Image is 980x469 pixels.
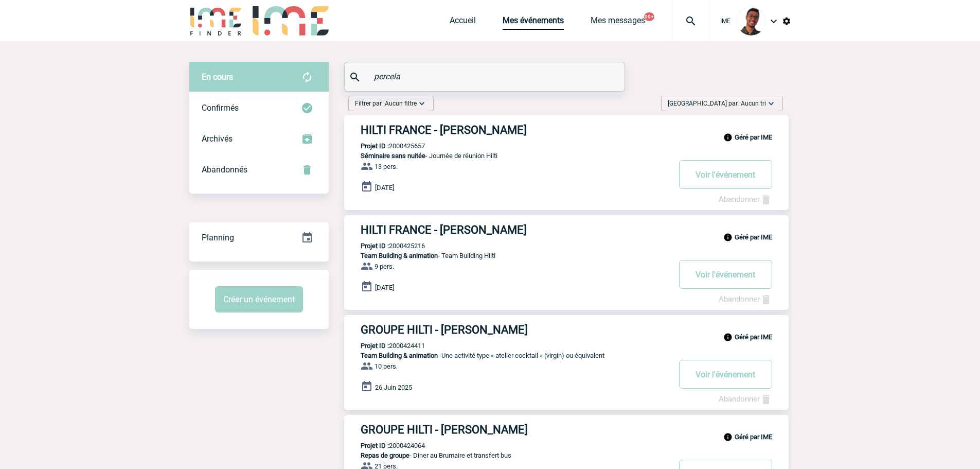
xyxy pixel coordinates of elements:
[361,451,409,459] span: Repas de groupe
[202,134,233,144] span: Archivés
[344,223,789,236] a: HILTI FRANCE - [PERSON_NAME]
[375,362,398,370] span: 10 pers.
[375,263,394,270] span: 9 pers.
[202,72,233,82] span: En cours
[741,100,766,107] span: Aucun tri
[361,223,669,236] h3: HILTI FRANCE - [PERSON_NAME]
[344,423,789,436] a: GROUPE HILTI - [PERSON_NAME]
[679,260,772,289] button: Voir l'événement
[344,352,669,359] p: - Une activité type « atelier cocktail » (virgin) ou équivalent
[375,384,412,391] span: 26 Juin 2025
[737,7,765,36] img: 124970-0.jpg
[202,233,234,242] span: Planning
[361,142,389,150] b: Projet ID :
[344,252,669,259] p: - Team Building Hilti
[344,142,425,150] p: 2000425657
[719,394,772,404] a: Abandonner
[202,103,239,113] span: Confirmés
[189,6,243,36] img: IME-Finder
[189,154,329,185] div: Retrouvez ici tous vos événements annulés
[371,69,600,84] input: Rechercher un événement par son nom
[344,242,425,250] p: 2000425216
[344,323,789,336] a: GROUPE HILTI - [PERSON_NAME]
[735,233,772,241] b: Géré par IME
[735,333,772,341] b: Géré par IME
[668,98,766,109] span: [GEOGRAPHIC_DATA] par :
[723,133,733,142] img: info_black_24dp.svg
[679,360,772,389] button: Voir l'événement
[344,451,669,459] p: - Diner au Brumaire et transfert bus
[719,294,772,304] a: Abandonner
[202,165,247,175] span: Abandonnés
[344,442,425,449] p: 2000424064
[344,152,669,160] p: - Journée de réunion Hilti
[591,15,645,30] a: Mes messages
[735,133,772,141] b: Géré par IME
[355,98,417,109] span: Filtrer par :
[189,62,329,93] div: Retrouvez ici tous vos évènements avant confirmation
[189,222,329,253] div: Retrouvez ici tous vos événements organisés par date et état d'avancement
[361,323,669,336] h3: GROUPE HILTI - [PERSON_NAME]
[361,242,389,250] b: Projet ID :
[375,163,398,170] span: 13 pers.
[679,160,772,189] button: Voir l'événement
[361,342,389,350] b: Projet ID :
[189,124,329,154] div: Retrouvez ici tous les événements que vous avez décidé d'archiver
[361,352,438,359] span: Team Building & animation
[735,433,772,441] b: Géré par IME
[344,342,425,350] p: 2000424411
[361,152,425,160] span: Séminaire sans nuitée
[215,286,303,312] button: Créer un événement
[720,18,730,25] span: IME
[417,98,427,109] img: baseline_expand_more_white_24dp-b.png
[361,252,438,259] span: Team Building & animation
[344,124,789,136] a: HILTI FRANCE - [PERSON_NAME]
[719,195,772,204] a: Abandonner
[644,12,654,21] button: 99+
[361,423,669,436] h3: GROUPE HILTI - [PERSON_NAME]
[385,100,417,107] span: Aucun filtre
[375,284,394,291] span: [DATE]
[766,98,776,109] img: baseline_expand_more_white_24dp-b.png
[503,15,564,30] a: Mes événements
[361,442,389,449] b: Projet ID :
[375,184,394,192] span: [DATE]
[450,15,476,30] a: Accueil
[723,233,733,242] img: info_black_24dp.svg
[723,333,733,342] img: info_black_24dp.svg
[723,432,733,442] img: info_black_24dp.svg
[189,222,329,252] a: Planning
[361,124,669,136] h3: HILTI FRANCE - [PERSON_NAME]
